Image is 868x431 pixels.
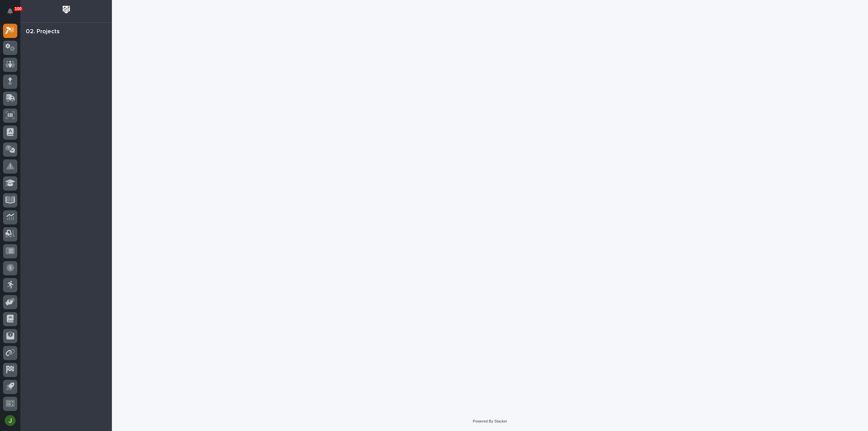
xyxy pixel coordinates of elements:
div: Notifications100 [8,8,17,19]
button: Notifications [3,4,17,18]
button: users-avatar [3,413,17,428]
img: Workspace Logo [60,3,73,16]
p: 100 [15,6,22,11]
a: Powered By Stacker [473,419,507,423]
div: 02. Projects [26,28,60,36]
